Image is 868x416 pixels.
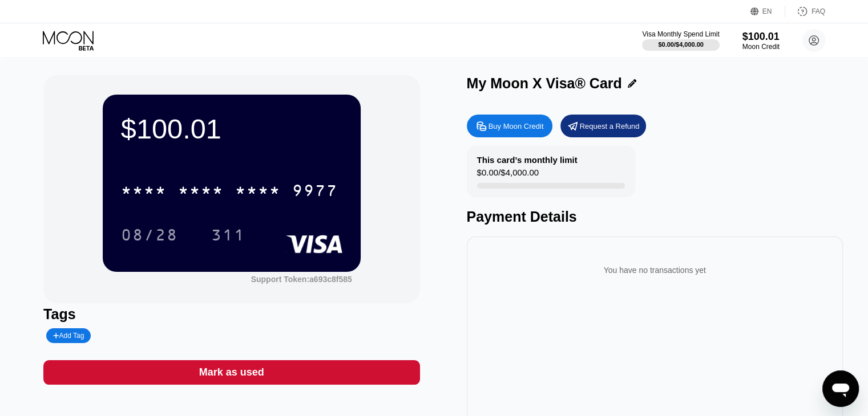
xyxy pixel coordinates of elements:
[488,121,544,131] div: Buy Moon Credit
[251,275,352,284] div: Support Token: a693c8f585
[199,366,264,379] div: Mark as used
[812,7,825,15] div: FAQ
[121,227,178,246] div: 08/28
[477,155,578,165] div: This card’s monthly limit
[467,115,552,137] div: Buy Moon Credit
[642,30,719,38] div: Visa Monthly Spend Limit
[658,41,704,48] div: $0.00 / $4,000.00
[822,370,859,407] iframe: Button to launch messaging window
[762,7,772,15] div: EN
[121,113,342,145] div: $100.01
[43,306,419,323] div: Tags
[203,221,254,249] div: 311
[476,254,834,286] div: You have no transactions yet
[467,75,622,92] div: My Moon X Visa® Card
[560,115,646,137] div: Request a Refund
[477,168,539,183] div: $0.00 / $4,000.00
[742,31,780,51] div: $100.01Moon Credit
[785,6,825,17] div: FAQ
[642,30,719,51] div: Visa Monthly Spend Limit$0.00/$4,000.00
[742,31,780,43] div: $100.01
[580,121,640,131] div: Request a Refund
[211,227,245,246] div: 311
[112,221,187,249] div: 08/28
[251,275,352,284] div: Support Token:a693c8f585
[750,6,785,17] div: EN
[46,328,91,343] div: Add Tag
[292,183,338,201] div: 9977
[742,43,780,51] div: Moon Credit
[53,332,84,340] div: Add Tag
[43,360,419,385] div: Mark as used
[467,209,843,225] div: Payment Details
